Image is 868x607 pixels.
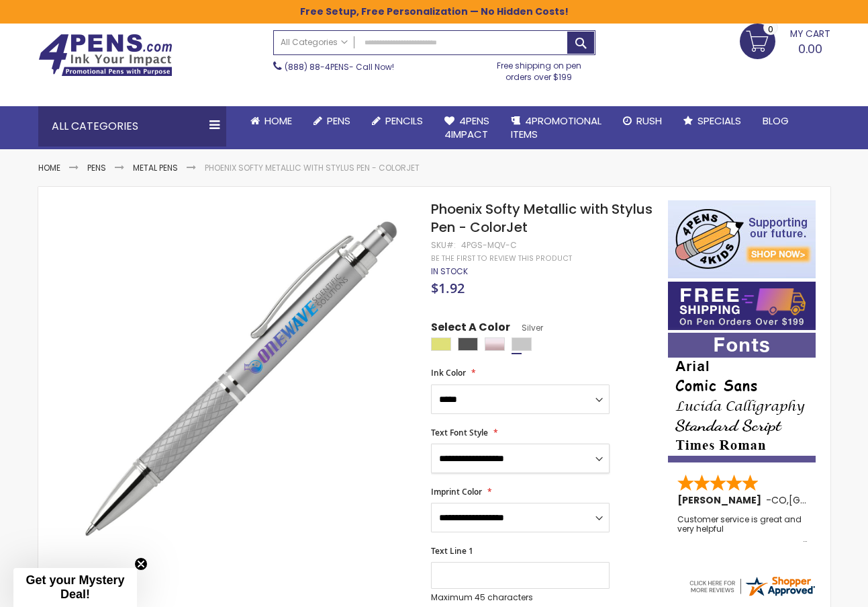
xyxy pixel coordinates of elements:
[385,114,423,128] span: Pencils
[511,114,601,141] span: 4PROMOTIONAL ITEMS
[636,114,662,128] span: Rush
[285,61,349,73] a: (888) 88-4PENS
[771,493,787,507] span: CO
[431,486,482,497] span: Imprint Color
[757,571,868,607] iframe: Google Customer Reviews
[483,55,595,82] div: Free shipping on pen orders over $199
[673,106,752,136] a: Specials
[285,61,394,73] span: - Call Now!
[38,34,173,77] img: 4Pens Custom Pens and Promotional Products
[668,282,816,330] img: Free shipping on orders over $199
[798,40,822,57] span: 0.00
[687,590,816,601] a: 4pens.com certificate URL
[461,240,517,251] div: 4PGS-MQV-C
[458,337,478,351] div: Gunmetal
[327,114,350,128] span: Pens
[677,515,808,544] div: Customer service is great and very helpful
[87,162,106,173] a: Pens
[444,114,489,141] span: 4Pens 4impact
[510,322,543,333] span: Silver
[26,573,124,601] span: Get your Mystery Deal!
[431,279,465,297] span: $1.92
[361,106,434,136] a: Pencils
[668,333,816,462] img: font-personalization-examples
[431,239,456,251] strong: SKU
[134,557,148,571] button: Close teaser
[500,106,612,150] a: 4PROMOTIONALITEMS
[612,106,673,136] a: Rush
[687,574,816,598] img: 4pens.com widget logo
[431,427,488,438] span: Text Font Style
[133,162,178,173] a: Metal Pens
[431,200,653,237] span: Phoenix Softy Metallic with Stylus Pen - ColorJet
[303,106,361,136] a: Pens
[13,568,137,607] div: Get your Mystery Deal!Close teaser
[740,24,830,57] a: 0.00 0
[274,31,354,53] a: All Categories
[697,114,741,128] span: Specials
[431,253,572,264] a: Be the first to review this product
[668,200,816,278] img: 4pens 4 kids
[431,337,451,351] div: Gold
[512,337,532,351] div: Silver
[281,37,348,48] span: All Categories
[431,592,610,603] p: Maximum 45 characters
[264,114,292,128] span: Home
[434,106,500,150] a: 4Pens4impact
[205,163,420,173] li: Phoenix Softy Metallic with Stylus Pen - ColorJet
[485,337,505,351] div: Rose Gold
[431,266,468,277] div: Availability
[431,320,510,338] span: Select A Color
[752,106,800,136] a: Blog
[38,162,60,173] a: Home
[431,545,473,557] span: Text Line 1
[240,106,303,136] a: Home
[763,114,789,128] span: Blog
[677,493,766,507] span: [PERSON_NAME]
[65,199,414,548] img: silver-mqv-c-phoenix-softy-metallic-w-stylus-colorjet_1.jpg
[38,106,226,147] div: All Categories
[431,367,466,378] span: Ink Color
[431,266,468,277] span: In stock
[768,23,773,36] span: 0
